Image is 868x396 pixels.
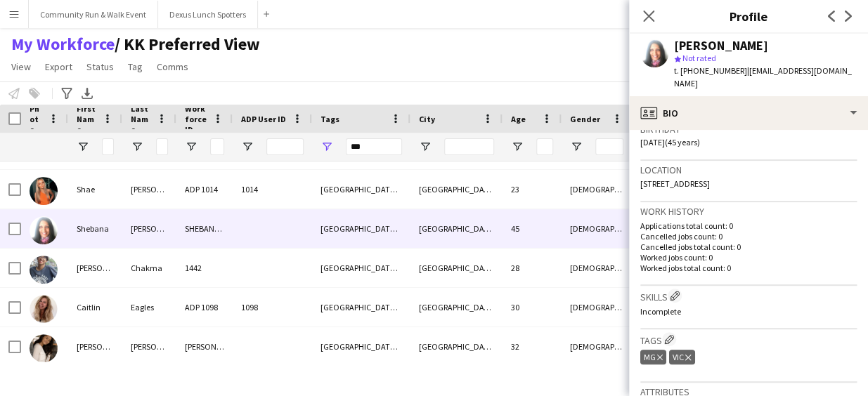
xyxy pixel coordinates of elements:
[77,140,89,153] button: Open Filter Menu
[30,177,58,205] img: Shae Davis
[419,114,435,124] span: City
[185,103,207,135] span: Workforce ID
[266,138,304,155] input: ADP User ID Filter Input
[151,58,194,76] a: Comms
[640,205,857,218] h3: Work history
[11,60,31,73] span: View
[444,138,494,155] input: City Filter Input
[176,327,233,366] div: [PERSON_NAME]
[562,170,632,209] div: [DEMOGRAPHIC_DATA]
[128,60,143,73] span: Tag
[503,249,562,287] div: 28
[320,140,333,153] button: Open Filter Menu
[312,327,410,366] div: [GEOGRAPHIC_DATA], [GEOGRAPHIC_DATA]
[176,209,233,248] div: SHEBANNA
[176,170,233,209] div: ADP 1014
[562,249,632,287] div: [DEMOGRAPHIC_DATA]
[131,140,143,153] button: Open Filter Menu
[30,216,58,244] img: Shebana Munaf
[511,114,526,124] span: Age
[640,289,857,303] h3: Skills
[629,96,868,130] div: Bio
[410,288,503,326] div: [GEOGRAPHIC_DATA]
[595,138,623,155] input: Gender Filter Input
[210,138,224,155] input: Workforce ID Filter Input
[131,103,151,135] span: Last Name
[562,209,632,248] div: [DEMOGRAPHIC_DATA]
[45,60,72,73] span: Export
[674,39,768,52] div: [PERSON_NAME]
[312,170,410,209] div: [GEOGRAPHIC_DATA], [GEOGRAPHIC_DATA]
[536,138,553,155] input: Age Filter Input
[58,85,75,102] app-action-btn: Advanced filters
[640,137,700,147] span: [DATE] (45 years)
[30,103,43,135] span: Photo
[185,140,197,153] button: Open Filter Menu
[320,114,339,124] span: Tags
[241,114,286,124] span: ADP User ID
[640,306,857,317] p: Incomplete
[122,249,176,287] div: Chakma
[122,288,176,326] div: Eagles
[158,1,258,28] button: Dexus Lunch Spotters
[640,242,857,252] p: Cancelled jobs total count: 0
[241,184,258,194] span: 1014
[511,140,524,153] button: Open Filter Menu
[640,178,710,189] span: [STREET_ADDRESS]
[30,256,58,284] img: Shounak Chakma
[570,140,583,153] button: Open Filter Menu
[241,140,254,153] button: Open Filter Menu
[68,209,122,248] div: Shebana
[122,327,176,366] div: [PERSON_NAME]
[39,58,78,76] a: Export
[68,170,122,209] div: Shae
[176,249,233,287] div: 1442
[77,103,97,135] span: First Name
[629,7,868,25] h3: Profile
[640,263,857,273] p: Worked jobs total count: 0
[6,58,37,76] a: View
[562,327,632,366] div: [DEMOGRAPHIC_DATA]
[674,65,747,76] span: t. [PHONE_NUMBER]
[11,34,115,55] a: My Workforce
[410,170,503,209] div: [GEOGRAPHIC_DATA]
[122,209,176,248] div: [PERSON_NAME]
[68,327,122,366] div: [PERSON_NAME]
[640,252,857,263] p: Worked jobs count: 0
[68,249,122,287] div: [PERSON_NAME]
[640,164,857,176] h3: Location
[102,138,114,155] input: First Name Filter Input
[346,138,402,155] input: Tags Filter Input
[86,60,114,73] span: Status
[674,65,852,88] span: | [EMAIL_ADDRESS][DOMAIN_NAME]
[419,140,432,153] button: Open Filter Menu
[410,249,503,287] div: [GEOGRAPHIC_DATA]
[122,58,148,76] a: Tag
[81,58,119,76] a: Status
[640,350,666,364] div: MG
[570,114,600,124] span: Gender
[30,334,58,362] img: Casey Drew
[157,60,188,73] span: Comms
[30,295,58,323] img: Caitlin Eagles
[640,220,857,231] p: Applications total count: 0
[241,302,258,312] span: 1098
[312,288,410,326] div: [GEOGRAPHIC_DATA], [GEOGRAPHIC_DATA]
[640,231,857,242] p: Cancelled jobs count: 0
[156,138,168,155] input: Last Name Filter Input
[503,209,562,248] div: 45
[640,332,857,347] h3: Tags
[503,170,562,209] div: 23
[669,350,694,364] div: VIC
[410,209,503,248] div: [GEOGRAPHIC_DATA]
[312,249,410,287] div: [GEOGRAPHIC_DATA], [GEOGRAPHIC_DATA]
[68,288,122,326] div: Caitlin
[682,53,716,63] span: Not rated
[312,209,410,248] div: [GEOGRAPHIC_DATA], [GEOGRAPHIC_DATA]
[503,327,562,366] div: 32
[29,1,158,28] button: Community Run & Walk Event
[503,288,562,326] div: 30
[176,288,233,326] div: ADP 1098
[410,327,503,366] div: [GEOGRAPHIC_DATA]
[562,288,632,326] div: [DEMOGRAPHIC_DATA]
